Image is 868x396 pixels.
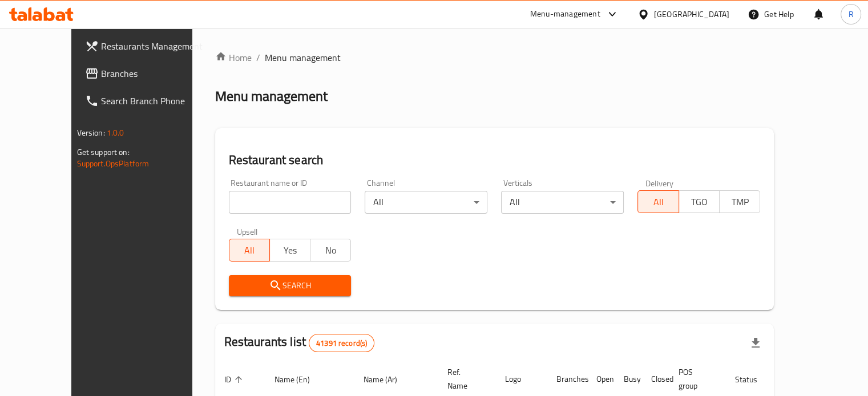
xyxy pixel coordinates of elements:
[679,190,720,213] button: TGO
[365,191,487,214] div: All
[848,8,853,21] span: R
[77,145,130,160] span: Get support on:
[77,125,105,140] span: Version:
[501,191,624,214] div: All
[309,338,374,349] span: 41391 record(s)
[274,373,325,386] span: Name (En)
[309,334,374,352] div: Total records count
[76,87,216,115] a: Search Branch Phone
[101,39,207,53] span: Restaurants Management
[234,242,265,259] span: All
[238,279,342,293] span: Search
[719,190,760,213] button: TMP
[229,152,761,169] h2: Restaurant search
[215,87,328,105] h2: Menu management
[101,94,207,108] span: Search Branch Phone
[530,7,600,21] div: Menu-management
[237,227,258,235] label: Upsell
[654,8,729,21] div: [GEOGRAPHIC_DATA]
[269,239,310,262] button: Yes
[107,125,124,140] span: 1.0.0
[645,179,674,187] label: Delivery
[76,60,216,87] a: Branches
[643,194,674,210] span: All
[447,365,482,393] span: Ref. Name
[101,67,207,80] span: Branches
[679,365,712,393] span: POS group
[256,51,260,64] li: /
[265,51,341,64] span: Menu management
[742,329,769,357] div: Export file
[77,156,150,171] a: Support.OpsPlatform
[215,51,252,64] a: Home
[637,190,679,213] button: All
[76,32,216,60] a: Restaurants Management
[724,194,756,210] span: TMP
[224,333,375,352] h2: Restaurants list
[224,373,246,386] span: ID
[310,239,351,262] button: No
[215,51,774,64] nav: breadcrumb
[684,194,715,210] span: TGO
[229,191,352,214] input: Search for restaurant name or ID..
[315,242,346,259] span: No
[229,275,352,296] button: Search
[735,373,772,386] span: Status
[364,373,412,386] span: Name (Ar)
[274,242,306,259] span: Yes
[229,239,270,262] button: All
